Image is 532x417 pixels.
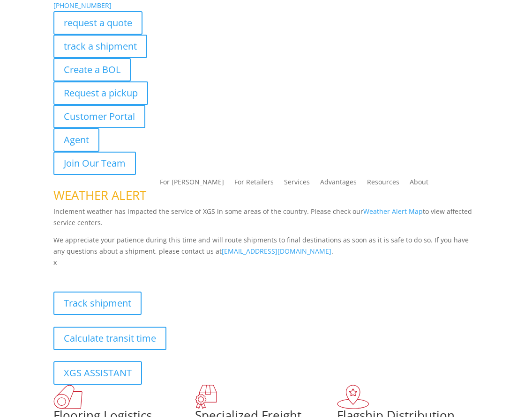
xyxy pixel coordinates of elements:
[53,257,479,268] p: x
[53,105,145,128] a: Customer Portal
[363,207,423,216] a: Weather Alert Map
[367,179,399,189] a: Resources
[284,179,310,189] a: Services
[53,206,479,235] p: Inclement weather has impacted the service of XGS in some areas of the country. Please check our ...
[234,179,274,189] a: For Retailers
[53,152,136,175] a: Join Our Team
[53,292,142,315] a: Track shipment
[53,1,112,10] a: [PHONE_NUMBER]
[53,128,99,152] a: Agent
[53,270,262,278] b: Visibility, transparency, and control for your entire supply chain.
[320,179,357,189] a: Advantages
[337,385,369,409] img: xgs-icon-flagship-distribution-model-red
[53,11,142,35] a: request a quote
[53,234,479,257] p: We appreciate your patience during this time and will route shipments to final destinations as so...
[53,35,147,58] a: track a shipment
[53,327,166,350] a: Calculate transit time
[160,179,224,189] a: For [PERSON_NAME]
[222,247,331,256] a: [EMAIL_ADDRESS][DOMAIN_NAME]
[53,81,148,105] a: Request a pickup
[410,179,428,189] a: About
[195,385,217,409] img: xgs-icon-focused-on-flooring-red
[53,361,142,385] a: XGS ASSISTANT
[53,58,131,81] a: Create a BOL
[53,187,146,204] span: WEATHER ALERT
[53,385,82,409] img: xgs-icon-total-supply-chain-intelligence-red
